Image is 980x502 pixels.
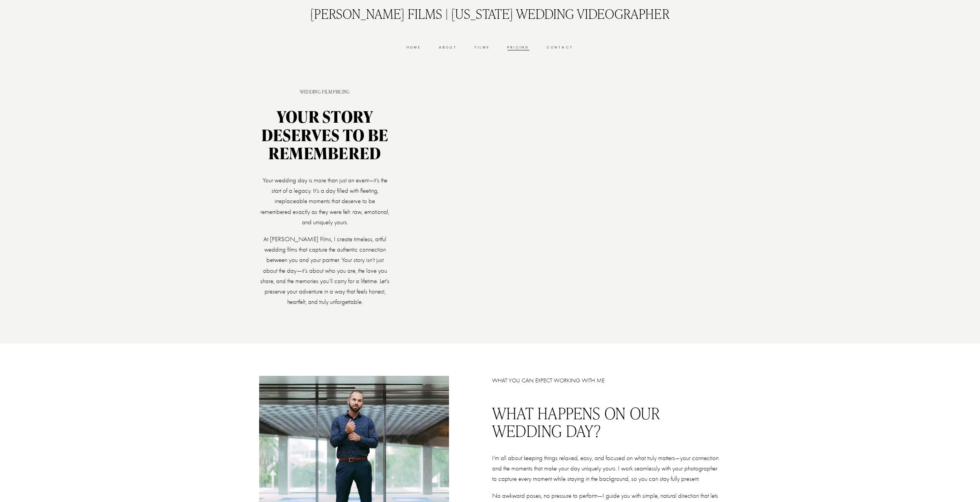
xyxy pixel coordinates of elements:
a: Films [475,45,490,50]
p: I’m all about keeping things relaxed, easy, and focused on what truly matters—your connection and... [492,453,721,484]
strong: Your Story Deserves to Be Remembered [261,106,392,163]
p: At [PERSON_NAME] Films, I create timeless, artful wedding films that capture the authentic connec... [259,234,391,307]
a: Contact [547,45,573,50]
h1: Wedding Film pricing [259,89,391,94]
p: Your wedding day is more than just an event—it’s the start of a legacy. It’s a day filled with fl... [259,175,391,227]
a: About [439,45,457,50]
a: Pricing [508,45,529,50]
p: WHAT YOU CAN EXPECT WORKING WITH ME [492,376,721,385]
a: Home [407,45,421,50]
h2: WHAT HAPPENS ON OUR WEDDING DAY? [492,404,721,439]
a: [PERSON_NAME] Films | [US_STATE] Wedding Videographer [310,5,669,22]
